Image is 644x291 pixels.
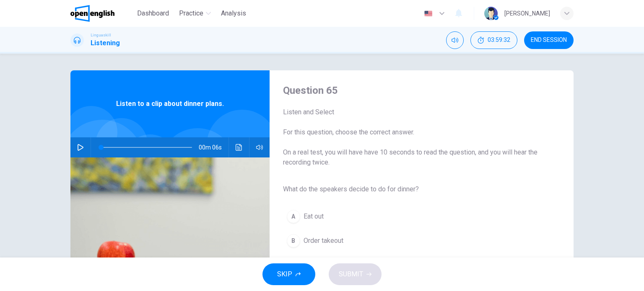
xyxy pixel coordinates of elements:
[283,147,547,167] span: On a real test, you will have have 10 seconds to read the question, and you will hear the recordi...
[179,8,203,18] span: Practice
[134,6,172,21] button: Dashboard
[116,99,224,109] span: Listen to a clip about dinner plans.
[91,32,111,38] span: Linguaskill
[524,31,574,49] button: END SESSION
[531,37,567,44] span: END SESSION
[304,211,324,221] span: Eat out
[287,234,300,247] div: B
[287,210,300,223] div: A
[304,236,343,246] span: Order takeout
[283,84,547,97] h4: Question 65
[232,137,246,157] button: Click to see the audio transcription
[283,107,547,117] span: Listen and Select
[91,38,120,48] h1: Listening
[488,37,510,44] span: 03:59:32
[283,255,547,276] button: CCook pasta
[221,8,246,18] span: Analysis
[504,8,550,18] div: [PERSON_NAME]
[70,5,134,22] a: OpenEnglish logo
[470,31,517,49] button: 03:59:32
[218,6,249,21] button: Analysis
[277,268,292,280] span: SKIP
[176,6,214,21] button: Practice
[283,184,547,194] span: What do the speakers decide to do for dinner?
[283,127,547,137] span: For this question, choose the correct answer.
[484,7,498,20] img: Profile picture
[283,230,547,251] button: BOrder takeout
[199,137,229,157] span: 00m 06s
[423,10,434,17] img: en
[262,263,315,285] button: SKIP
[70,5,114,22] img: OpenEnglish logo
[470,31,517,49] div: Hide
[137,8,169,18] span: Dashboard
[283,206,547,227] button: AEat out
[446,31,464,49] div: Mute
